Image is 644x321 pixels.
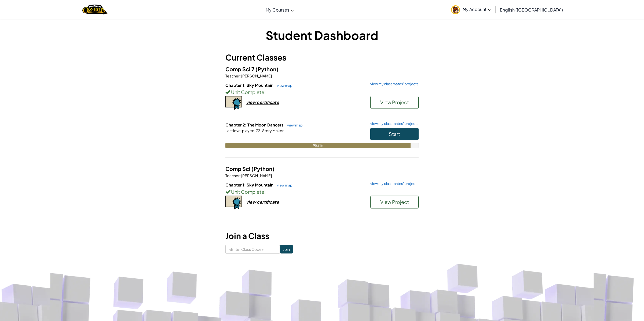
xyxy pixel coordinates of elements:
[225,73,240,78] span: Teacher
[451,5,460,14] img: avatar
[225,173,240,178] span: Teacher
[255,128,262,133] span: 73.
[370,128,419,140] button: Start
[370,96,419,109] button: View Project
[225,99,279,105] a: view certificate
[264,189,266,195] span: !
[263,2,297,17] a: My Courses
[448,1,494,18] a: My Account
[225,199,279,205] a: view certificate
[225,230,419,242] h3: Join a Class
[240,73,241,78] span: :
[262,128,284,133] span: Story Maker
[266,7,289,13] span: My Courses
[274,183,292,187] a: view map
[225,165,251,172] span: Comp Sci
[241,173,272,178] span: [PERSON_NAME]
[370,196,419,208] button: View Project
[225,27,419,43] h1: Student Dashboard
[240,173,241,178] span: :
[274,83,292,88] a: view map
[497,2,566,17] a: English ([GEOGRAPHIC_DATA])
[368,182,419,185] a: view my classmates' projects
[264,89,266,95] span: !
[225,66,255,72] span: Comp Sci 7
[225,245,280,254] input: <Enter Class Code>
[241,73,272,78] span: [PERSON_NAME]
[389,131,400,137] span: Start
[225,96,242,110] img: certificate-icon.png
[230,89,264,95] span: Unit Complete
[82,4,107,15] a: Ozaria by CodeCombat logo
[225,182,274,187] span: Chapter 1: Sky Mountain
[463,6,491,12] span: My Account
[500,7,563,13] span: English ([GEOGRAPHIC_DATA])
[225,51,419,64] h3: Current Classes
[225,122,284,127] span: Chapter 2: The Moon Dancers
[82,4,107,15] img: Home
[225,128,254,133] span: Last level played
[380,199,409,205] span: View Project
[280,245,293,253] input: Join
[368,82,419,86] a: view my classmates' projects
[368,122,419,125] a: view my classmates' projects
[246,199,279,205] div: view certificate
[225,196,242,210] img: certificate-icon.png
[380,99,409,105] span: View Project
[284,123,303,127] a: view map
[246,99,279,105] div: view certificate
[255,66,279,72] span: (Python)
[225,143,411,148] div: 95.9%
[251,165,275,172] span: (Python)
[254,128,255,133] span: :
[225,83,274,88] span: Chapter 1: Sky Mountain
[230,189,264,195] span: Unit Complete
